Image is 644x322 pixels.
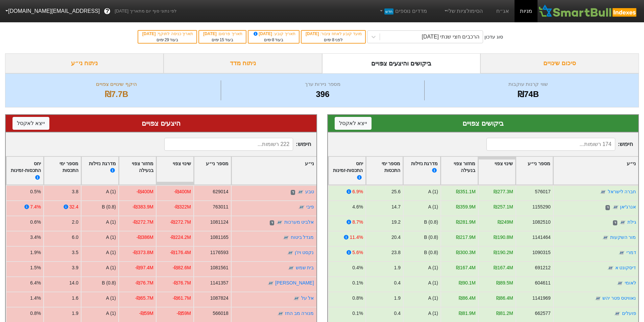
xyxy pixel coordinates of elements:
img: tase link [607,265,614,272]
img: tase link [283,234,289,241]
a: נקסט ויז'ן [295,250,314,255]
input: 174 רשומות... [486,138,615,151]
a: דיסקונט א [615,265,636,270]
div: ₪300.3M [456,249,475,256]
div: B (0.8) [424,249,438,256]
div: ₪167.4M [494,264,513,271]
div: 5.6% [352,249,363,256]
a: מדדים נוספיםחדש [376,4,430,18]
div: A (1) [428,203,438,210]
div: 763011 [213,203,228,210]
div: 3.8 [72,188,78,195]
span: [DATE] [306,31,320,36]
div: Toggle SortBy [366,157,403,185]
div: A (1) [106,188,116,195]
div: -₪59M [176,310,191,317]
div: ₪217.9M [456,234,475,241]
img: SmartBull [538,4,639,18]
div: A (1) [428,295,438,302]
div: B (0.8) [424,219,438,226]
a: פיבי [306,204,314,209]
div: 0.1% [352,310,363,317]
div: -₪400M [136,188,153,195]
div: 25.6 [391,188,400,195]
a: לאומי [624,280,636,286]
div: -₪383.9M [133,203,153,210]
a: דמרי [626,250,636,255]
div: A (1) [106,310,116,317]
div: 1.4% [30,295,41,302]
img: tase link [297,189,304,196]
div: ₪81.2M [496,310,513,317]
div: Toggle SortBy [232,157,316,185]
div: -₪97.4M [135,264,153,271]
div: 1.9 [394,295,400,302]
div: 604611 [535,279,550,287]
div: Toggle SortBy [44,157,81,185]
div: 23.8 [391,249,400,256]
div: -₪373.8M [133,249,153,256]
a: הסימולציות שלי [440,4,486,18]
div: Toggle SortBy [478,157,515,185]
div: 0.1% [352,279,363,287]
div: 3.5 [72,249,78,256]
div: -₪82.6M [173,264,191,271]
div: ביקושים צפויים [335,118,632,128]
div: שווי קרנות עוקבות [426,80,630,88]
div: 7.4% [30,203,41,210]
div: ₪277.3M [494,188,513,195]
a: אל על [301,295,314,301]
img: tase link [288,265,294,272]
div: B (0.8) [102,203,116,210]
div: -₪400M [174,188,191,195]
a: גילת [627,219,636,225]
div: בעוד ימים [202,37,242,43]
div: ₪7.7B [14,88,219,100]
div: יחס התכסות-זמינות [331,160,363,181]
a: נאוויטס פטר יהש [602,295,636,301]
span: ד [605,205,610,210]
a: מנורה מב החז [285,311,314,316]
div: תאריך כניסה לתוקף : [142,31,193,37]
div: 1176593 [210,249,229,256]
a: [PERSON_NAME] [275,280,314,286]
div: בעוד ימים [252,37,295,43]
a: בית שמש [296,265,314,270]
div: מדרגת נזילות [84,160,116,181]
div: A (1) [106,249,116,256]
div: ₪190.8M [494,234,513,241]
div: סיכום שינויים [480,53,639,73]
div: 576017 [535,188,550,195]
div: 1.9 [394,264,400,271]
img: tase link [276,219,283,226]
div: -₪272.7M [133,219,153,226]
div: A (1) [428,310,438,317]
span: חיפוש : [486,138,633,151]
span: ד [613,220,617,226]
div: 32.4 [69,203,78,210]
button: ייצא לאקסל [13,117,49,130]
div: 6.0 [72,234,78,241]
div: -₪59M [139,310,153,317]
img: tase link [618,250,625,256]
img: tase link [267,280,274,287]
div: 1141464 [532,234,550,241]
div: מועד קובע לאחוז ציבור : [305,31,362,37]
div: -₪386M [136,234,153,241]
img: tase link [600,189,606,196]
button: ייצא לאקסל [335,117,372,130]
span: [DATE] [253,31,273,36]
div: ₪281.9M [456,219,475,226]
div: ₪257.1M [494,203,513,210]
span: ד [291,190,295,195]
div: 19.2 [391,219,400,226]
div: A (1) [428,279,438,287]
div: 1.9% [30,249,41,256]
div: Toggle SortBy [119,157,156,185]
div: ₪86.4M [496,295,513,302]
div: 14.0 [69,279,78,287]
div: 566018 [213,310,228,317]
div: 691212 [535,264,550,271]
div: ₪81.9M [459,310,476,317]
div: Toggle SortBy [157,157,193,185]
